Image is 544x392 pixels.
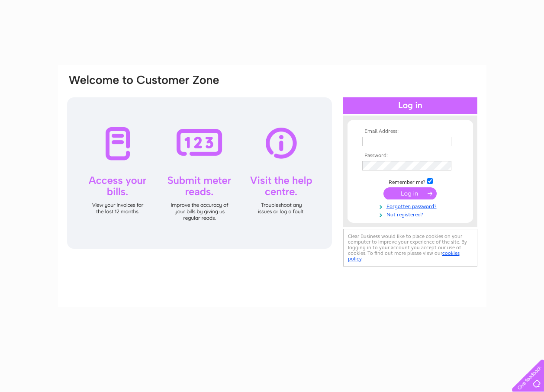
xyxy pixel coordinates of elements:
th: Email Address: [360,129,460,135]
input: Submit [383,187,437,199]
a: Forgotten password? [362,202,460,210]
div: Clear Business would like to place cookies on your computer to improve your experience of the sit... [343,229,477,267]
td: Remember me? [360,177,460,186]
a: Not registered? [362,210,460,218]
a: cookies policy [348,250,460,262]
th: Password: [360,153,460,159]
